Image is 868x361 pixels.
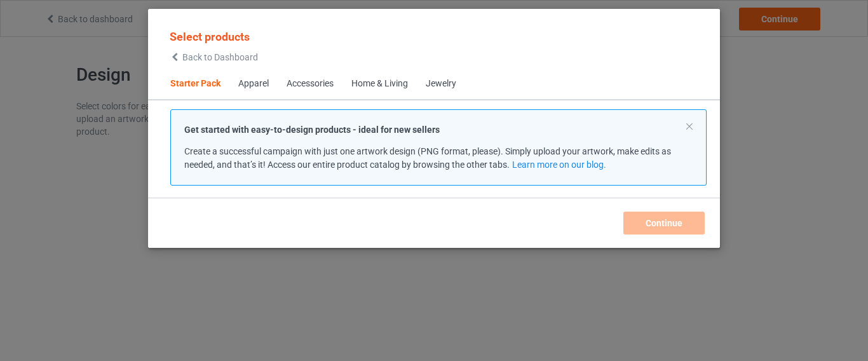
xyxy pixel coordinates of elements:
[170,30,250,43] span: Select products
[287,78,334,90] div: Accessories
[161,69,229,99] span: Starter Pack
[512,160,606,170] a: Learn more on our blog.
[184,146,671,170] span: Create a successful campaign with just one artwork design (PNG format, please). Simply upload you...
[182,52,258,62] span: Back to Dashboard
[238,78,269,90] div: Apparel
[184,125,440,135] strong: Get started with easy-to-design products - ideal for new sellers
[351,78,408,90] div: Home & Living
[426,78,456,90] div: Jewelry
